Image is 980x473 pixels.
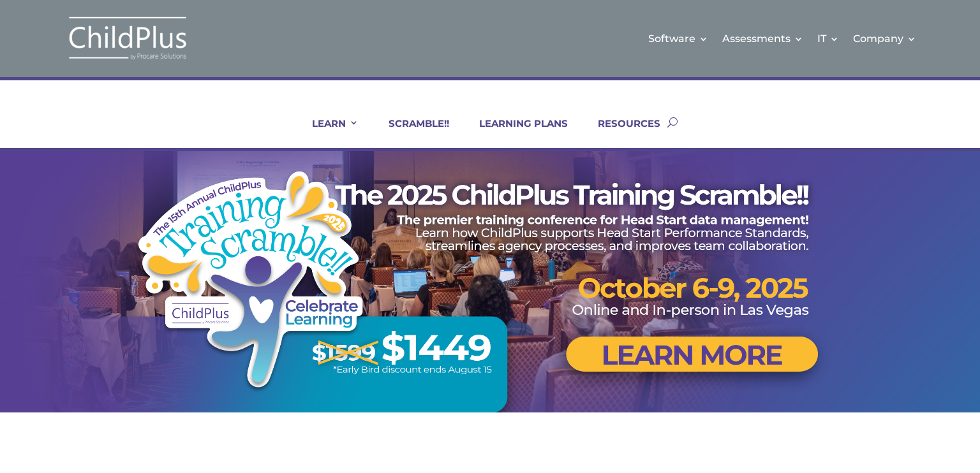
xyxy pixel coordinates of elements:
a: IT [817,13,839,64]
a: Assessments [722,13,803,64]
a: Company [853,13,916,64]
a: LEARN [296,117,359,148]
a: RESOURCES [582,117,660,148]
a: LEARNING PLANS [463,117,568,148]
a: SCRAMBLE!! [373,117,449,148]
a: Software [648,13,708,64]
